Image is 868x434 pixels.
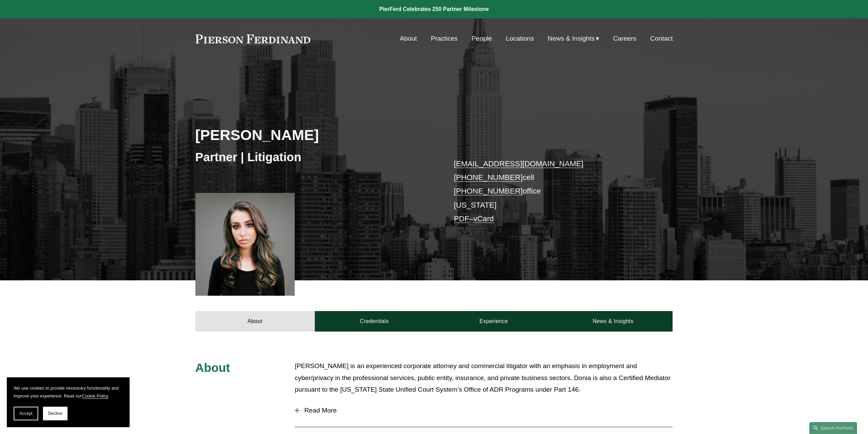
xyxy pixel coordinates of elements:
[548,33,595,45] span: News & Insights
[295,402,673,419] button: Read More
[454,159,583,168] a: [EMAIL_ADDRESS][DOMAIN_NAME]
[809,422,857,434] a: Search this site
[553,311,673,332] a: News & Insights
[195,311,315,332] a: About
[400,32,417,45] a: About
[613,32,636,45] a: Careers
[473,214,494,223] a: vCard
[14,384,123,400] p: We use cookies to provide necessary functionality and improve your experience. Read our .
[454,173,523,182] a: [PHONE_NUMBER]
[48,411,62,416] span: Decline
[195,150,434,165] h3: Partner | Litigation
[7,377,130,427] section: Cookie banner
[19,411,32,416] span: Accept
[506,32,534,45] a: Locations
[195,361,230,374] span: About
[14,407,38,420] button: Accept
[454,214,469,223] a: PDF
[454,157,653,226] p: cell office [US_STATE] –
[434,311,554,332] a: Experience
[472,32,492,45] a: People
[295,360,673,396] p: [PERSON_NAME] is an experienced corporate attorney and commercial litigator with an emphasis in e...
[195,126,434,144] h2: [PERSON_NAME]
[650,32,673,45] a: Contact
[43,407,68,420] button: Decline
[299,407,673,414] span: Read More
[431,32,458,45] a: Practices
[548,32,599,45] a: folder dropdown
[315,311,434,332] a: Credentials
[82,393,108,398] a: Cookie Policy
[454,187,523,195] a: [PHONE_NUMBER]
